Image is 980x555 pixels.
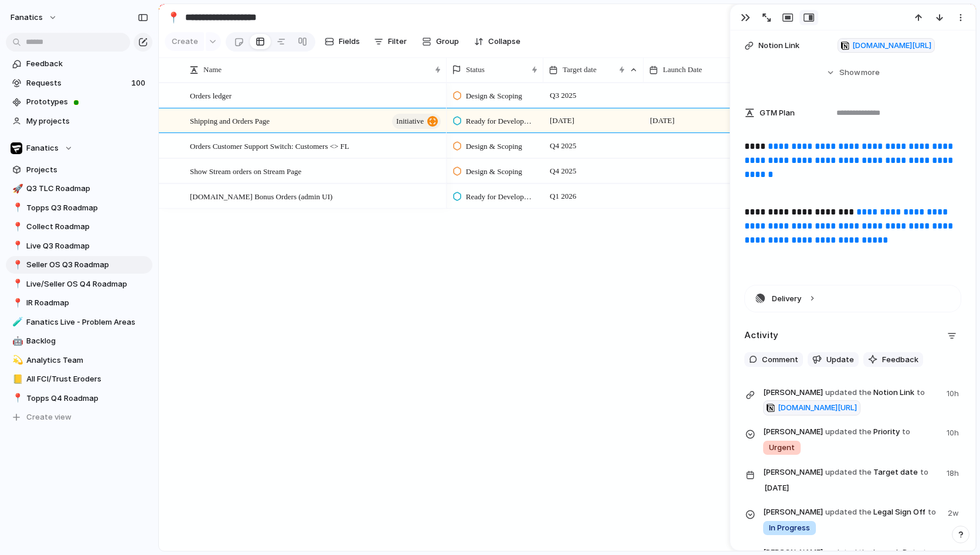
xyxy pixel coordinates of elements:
[12,220,21,234] div: 📍
[466,64,485,76] span: Status
[863,352,923,367] button: Feedback
[6,370,152,388] a: 📒All FCI/Trust Eroders
[26,393,148,404] span: Topps Q4 Roadmap
[11,393,22,404] button: 📍
[167,9,180,25] div: 📍
[763,386,940,416] span: Notion Link
[663,64,702,76] span: Launch Date
[11,183,22,195] button: 🚀
[547,164,579,178] span: Q4 2025
[763,467,823,478] span: [PERSON_NAME]
[839,67,860,79] span: Show
[6,314,152,331] a: 🧪Fanatics Live - Problem Areas
[763,400,860,416] a: [DOMAIN_NAME][URL]
[763,387,823,399] span: [PERSON_NAME]
[744,62,961,83] button: Showmore
[26,96,148,108] span: Prototypes
[131,77,148,89] span: 100
[6,139,152,157] button: Fanatics
[416,32,465,51] button: Group
[6,237,152,255] a: 📍Live Q3 Roadmap
[12,182,21,196] div: 🚀
[26,278,148,290] span: Live/Seller OS Q4 Roadmap
[11,12,43,23] span: fanatics
[11,221,22,233] button: 📍
[761,481,792,495] span: [DATE]
[825,467,872,478] span: updated the
[745,285,961,312] button: Delivery
[12,315,21,329] div: 🧪
[947,386,961,400] span: 10h
[26,259,148,271] span: Seller OS Q3 Roadmap
[547,139,579,153] span: Q4 2025
[12,277,21,291] div: 📍
[902,426,910,438] span: to
[744,352,803,367] button: Comment
[6,74,152,92] a: Requests100
[339,36,360,47] span: Fields
[6,352,152,369] a: 💫Analytics Team
[12,391,21,405] div: 📍
[466,115,533,127] span: Ready for Development
[11,335,22,347] button: 🤖
[203,64,222,76] span: Name
[763,425,940,456] span: Priority
[26,221,148,233] span: Collect Roadmap
[12,297,21,310] div: 📍
[6,275,152,293] div: 📍Live/Seller OS Q4 Roadmap
[563,64,597,76] span: Target date
[6,218,152,236] a: 📍Collect Roadmap
[26,202,148,214] span: Topps Q3 Roadmap
[12,258,21,272] div: 📍
[920,467,928,478] span: to
[26,115,148,127] span: My projects
[320,32,365,51] button: Fields
[26,411,72,423] span: Create view
[6,408,152,426] button: Create view
[763,505,941,536] span: Legal Sign Off
[190,114,270,127] span: Shipping and Orders Page
[6,55,152,73] a: Feedback
[6,161,152,179] a: Projects
[882,354,918,366] span: Feedback
[469,32,525,51] button: Collapse
[760,107,795,119] span: GTM Plan
[164,8,183,27] button: 📍
[947,425,961,439] span: 10h
[769,442,795,454] span: Urgent
[6,199,152,217] a: 📍Topps Q3 Roadmap
[26,373,148,385] span: All FCI/Trust Eroders
[12,239,21,253] div: 📍
[6,256,152,274] a: 📍Seller OS Q3 Roadmap
[6,113,152,130] a: My projects
[826,354,854,366] span: Update
[6,390,152,407] div: 📍Topps Q4 Roadmap
[369,32,411,51] button: Filter
[6,180,152,198] a: 🚀Q3 TLC Roadmap
[11,355,22,366] button: 💫
[190,88,232,102] span: Orders ledger
[948,505,961,519] span: 2w
[758,40,799,52] span: Notion Link
[852,40,931,52] span: [DOMAIN_NAME][URL]
[11,202,22,214] button: 📍
[778,402,857,414] span: [DOMAIN_NAME][URL]
[808,352,859,367] button: Update
[917,387,925,399] span: to
[6,93,152,111] a: Prototypes
[769,522,810,534] span: In Progress
[744,329,778,342] h2: Activity
[11,316,22,328] button: 🧪
[26,183,148,195] span: Q3 TLC Roadmap
[11,240,22,252] button: 📍
[547,88,579,103] span: Q3 2025
[11,373,22,385] button: 📒
[6,332,152,350] a: 🤖Backlog
[190,139,349,152] span: Orders Customer Support Switch: Customers <> FL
